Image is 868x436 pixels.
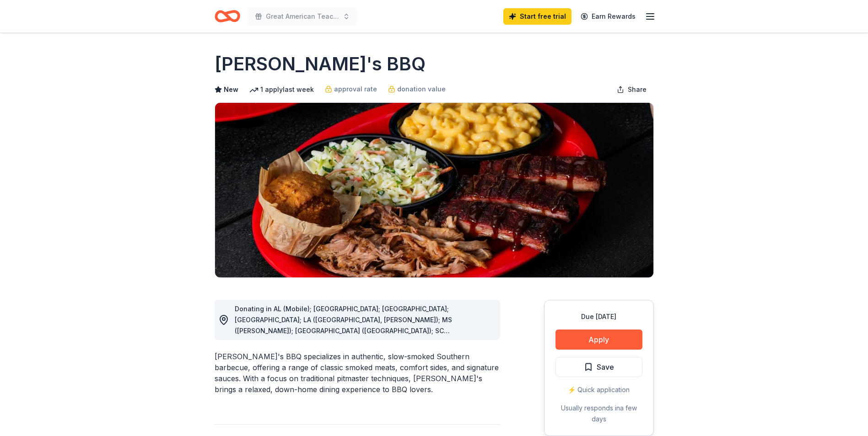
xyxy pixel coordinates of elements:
[325,84,377,95] a: approval rate
[555,403,642,425] div: Usually responds in a few days
[334,84,377,95] span: approval rate
[266,11,339,22] span: Great American Teach In
[503,8,571,25] a: Start free trial
[235,305,452,346] span: Donating in AL (Mobile); [GEOGRAPHIC_DATA]; [GEOGRAPHIC_DATA]; [GEOGRAPHIC_DATA]; LA ([GEOGRAPHIC...
[215,351,500,395] div: [PERSON_NAME]'s BBQ specializes in authentic, slow-smoked Southern barbecue, offering a range of ...
[575,8,641,25] a: Earn Rewards
[397,84,446,95] span: donation value
[388,84,446,95] a: donation value
[597,361,614,373] span: Save
[628,84,647,95] span: Share
[249,84,314,95] div: 1 apply last week
[215,103,653,277] img: Image for Sonny's BBQ
[555,311,642,322] div: Due [DATE]
[215,51,426,77] h1: [PERSON_NAME]'s BBQ
[555,384,642,395] div: ⚡️ Quick application
[609,80,654,99] button: Share
[215,5,240,27] a: Home
[248,7,357,26] button: Great American Teach In
[224,84,238,95] span: New
[555,357,642,377] button: Save
[555,330,642,350] button: Apply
